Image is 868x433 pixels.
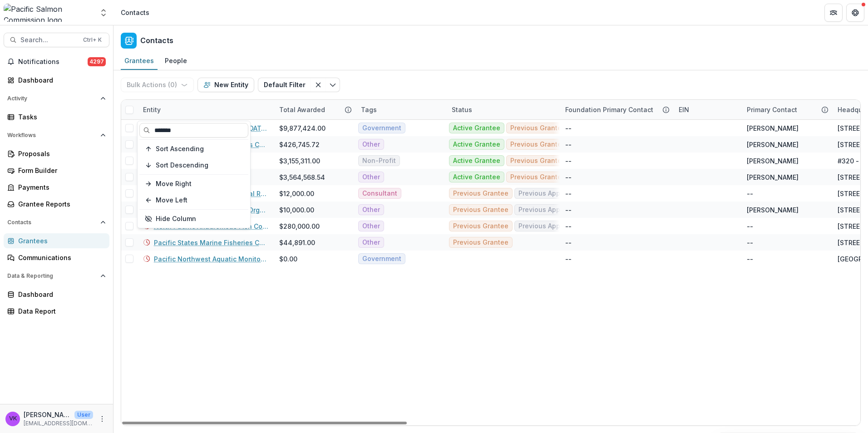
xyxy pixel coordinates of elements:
[139,193,248,207] button: Move Left
[560,100,673,119] div: Foundation Primary Contact
[4,163,109,178] a: Form Builder
[197,78,254,92] button: New Entity
[846,4,864,22] button: Get Help
[139,177,248,191] button: Move Right
[362,173,380,181] span: Other
[673,100,741,119] div: EIN
[161,52,191,70] a: People
[279,189,314,198] div: $12,000.00
[453,206,508,214] span: Previous Grantee
[279,140,320,149] div: $426,745.72
[18,182,102,192] div: Payments
[74,411,93,419] p: User
[121,52,158,70] a: Grantees
[311,78,325,92] button: Clear filter
[510,141,566,148] span: Previous Grantee
[518,222,578,230] span: Previous Applicant
[18,290,102,299] div: Dashboard
[4,304,109,319] a: Data Report
[362,222,380,230] span: Other
[139,158,248,172] button: Sort Descending
[18,306,102,316] div: Data Report
[97,4,110,22] button: Open entity switcher
[565,238,572,247] div: --
[138,100,274,119] div: Entity
[362,124,401,132] span: Government
[18,58,88,66] span: Notifications
[565,189,572,198] div: --
[565,254,572,264] div: --
[510,173,566,181] span: Previous Grantee
[453,222,508,230] span: Previous Grantee
[560,105,659,114] div: Foundation Primary Contact
[4,287,109,302] a: Dashboard
[7,95,97,102] span: Activity
[325,78,340,92] button: Toggle menu
[565,221,572,231] div: --
[7,132,97,138] span: Workflows
[446,100,560,119] div: Status
[747,172,799,182] div: [PERSON_NAME]
[24,419,93,428] p: [EMAIL_ADDRESS][DOMAIN_NAME]
[20,36,78,44] span: Search...
[565,140,572,149] div: --
[565,172,572,182] div: --
[673,105,695,114] div: EIN
[161,54,191,67] div: People
[4,91,109,106] button: Open Activity
[274,105,330,114] div: Total Awarded
[279,238,315,247] div: $44,891.00
[355,100,446,119] div: Tags
[18,166,102,175] div: Form Builder
[824,4,843,22] button: Partners
[274,100,355,119] div: Total Awarded
[18,199,102,209] div: Grantee Reports
[140,36,173,45] h2: Contacts
[565,205,572,215] div: --
[18,253,102,262] div: Communications
[279,221,320,231] div: $280,000.00
[747,189,753,198] div: --
[747,140,799,149] div: [PERSON_NAME]
[453,141,500,148] span: Active Grantee
[279,254,297,264] div: $0.00
[81,35,104,45] div: Ctrl + K
[747,254,753,264] div: --
[279,172,325,182] div: $3,564,568.54
[741,105,803,114] div: Primary Contact
[4,33,109,47] button: Search...
[510,124,566,132] span: Previous Grantee
[4,54,109,69] button: Notifications4297
[362,239,380,246] span: Other
[117,6,153,19] nav: breadcrumb
[741,100,832,119] div: Primary Contact
[4,128,109,143] button: Open Workflows
[258,78,311,92] button: Default Filter
[4,4,94,22] img: Pacific Salmon Commission logo
[518,190,578,197] span: Previous Applicant
[7,273,97,279] span: Data & Reporting
[4,197,109,212] a: Grantee Reports
[4,233,109,248] a: Grantees
[4,180,109,195] a: Payments
[24,410,71,419] p: [PERSON_NAME]
[4,269,109,283] button: Open Data & Reporting
[453,173,500,181] span: Active Grantee
[4,250,109,265] a: Communications
[453,190,508,197] span: Previous Grantee
[7,219,97,226] span: Contacts
[18,236,102,246] div: Grantees
[453,239,508,246] span: Previous Grantee
[279,123,325,133] div: $9,877,424.00
[4,109,109,124] a: Tasks
[4,73,109,88] a: Dashboard
[156,145,204,153] span: Sort Ascending
[362,206,380,214] span: Other
[4,215,109,230] button: Open Contacts
[355,105,382,114] div: Tags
